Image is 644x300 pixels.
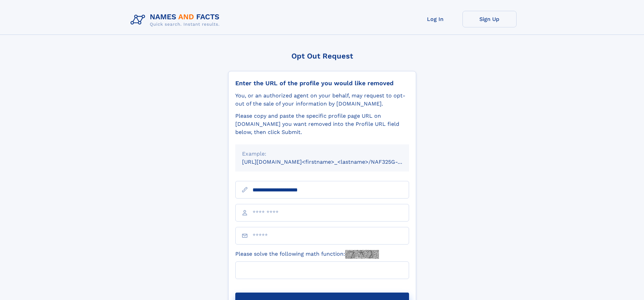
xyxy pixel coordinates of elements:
img: Logo Names and Facts [128,11,225,29]
a: Log In [408,11,462,27]
div: Example: [242,150,402,158]
div: Please copy and paste the specific profile page URL on [DOMAIN_NAME] you want removed into the Pr... [235,112,409,136]
div: Opt Out Request [228,52,416,60]
div: You, or an authorized agent on your behalf, may request to opt-out of the sale of your informatio... [235,92,409,108]
small: [URL][DOMAIN_NAME]<firstname>_<lastname>/NAF325G-xxxxxxxx [242,159,422,165]
a: Sign Up [462,11,517,27]
div: Enter the URL of the profile you would like removed [235,79,409,87]
label: Please solve the following math function: [235,250,379,259]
